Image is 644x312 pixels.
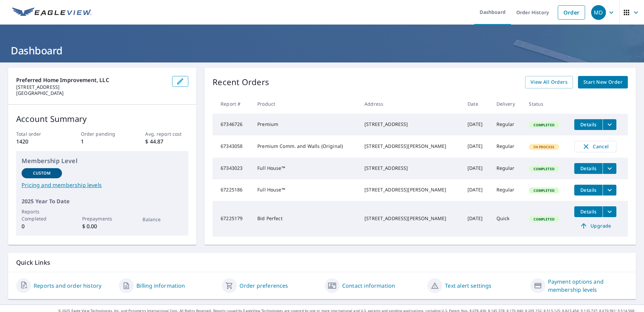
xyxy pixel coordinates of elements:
[342,282,395,290] a: Contact information
[529,166,558,171] span: Completed
[445,282,491,290] a: Text alert settings
[525,76,573,88] a: View All Orders
[462,201,491,237] td: [DATE]
[529,217,558,222] span: Completed
[462,114,491,135] td: [DATE]
[529,123,558,127] span: Completed
[574,119,603,130] button: detailsBtn-67346726
[529,188,558,193] span: Completed
[12,7,92,18] img: EV Logo
[523,94,569,114] th: Status
[213,201,252,237] td: 67225179
[574,220,616,231] a: Upgrade
[364,165,457,172] div: [STREET_ADDRESS]
[591,5,606,20] div: MD
[578,165,599,172] span: Details
[578,208,599,215] span: Details
[491,179,524,201] td: Regular
[81,137,124,146] p: 1
[16,258,628,267] p: Quick Links
[603,119,616,130] button: filesDropdownBtn-67346726
[22,222,62,230] p: 0
[491,158,524,179] td: Regular
[213,158,252,179] td: 67343023
[81,130,124,137] p: Order pending
[213,135,252,158] td: 67343058
[578,121,599,128] span: Details
[16,84,167,90] p: [STREET_ADDRESS]
[364,121,457,128] div: [STREET_ADDRESS]
[574,163,603,174] button: detailsBtn-67343023
[252,201,359,237] td: Bid Perfect
[364,186,457,193] div: [STREET_ADDRESS][PERSON_NAME]
[583,78,622,86] span: Start New Order
[22,208,62,222] p: Reports Completed
[603,185,616,196] button: filesDropdownBtn-67225186
[145,130,188,137] p: Avg. report cost
[252,114,359,135] td: Premium
[213,114,252,135] td: 67346726
[578,76,628,88] a: Start New Order
[578,222,612,230] span: Upgrade
[22,156,183,165] p: Membership Level
[491,135,524,158] td: Regular
[558,5,585,20] a: Order
[16,130,59,137] p: Total order
[462,94,491,114] th: Date
[574,206,603,217] button: detailsBtn-67225179
[145,137,188,146] p: $ 44.87
[529,145,558,149] span: In Process
[462,179,491,201] td: [DATE]
[462,158,491,179] td: [DATE]
[252,179,359,201] td: Full House™
[16,76,167,84] p: Preferred Home Improvement, LLC
[491,114,524,135] td: Regular
[22,181,183,189] a: Pricing and membership levels
[603,206,616,217] button: filesDropdownBtn-67225179
[574,185,603,196] button: detailsBtn-67225186
[530,78,568,86] span: View All Orders
[252,94,359,114] th: Product
[213,94,252,114] th: Report #
[16,137,59,146] p: 1420
[359,94,462,114] th: Address
[82,222,123,230] p: $ 0.00
[239,282,288,290] a: Order preferences
[213,179,252,201] td: 67225186
[213,76,269,88] p: Recent Orders
[8,44,636,57] h1: Dashboard
[34,282,101,290] a: Reports and order history
[16,90,167,96] p: [GEOGRAPHIC_DATA]
[491,94,524,114] th: Delivery
[136,282,185,290] a: Billing information
[548,278,628,294] a: Payment options and membership levels
[142,216,183,223] p: Balance
[462,135,491,158] td: [DATE]
[578,187,599,193] span: Details
[603,163,616,174] button: filesDropdownBtn-67343023
[491,201,524,237] td: Quick
[252,158,359,179] td: Full House™
[252,135,359,158] td: Premium Comm. and Walls (Original)
[22,197,183,205] p: 2025 Year To Date
[364,215,457,222] div: [STREET_ADDRESS][PERSON_NAME]
[82,215,123,222] p: Prepayments
[16,113,188,125] p: Account Summary
[581,142,609,151] span: Cancel
[364,143,457,150] div: [STREET_ADDRESS][PERSON_NAME]
[33,170,51,176] p: Custom
[574,141,616,152] button: Cancel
